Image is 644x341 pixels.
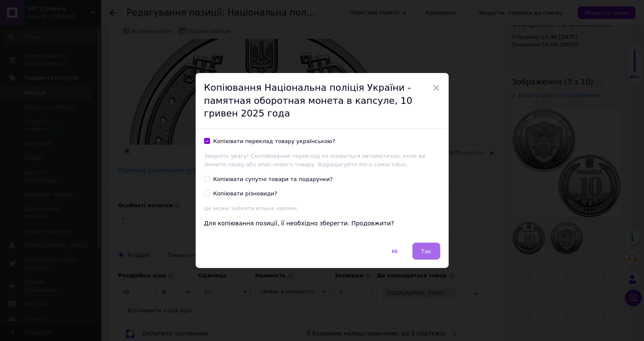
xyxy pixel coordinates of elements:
span: Так [421,248,431,254]
span: × [433,81,440,95]
div: Копіювати різновиди? [213,190,278,198]
span: Ні [392,248,397,254]
button: Так [412,243,440,260]
span: Це може зайняти кілька хвилин. [204,205,299,211]
button: Ні [383,243,406,260]
div: Копіювати супутні товари та подарунки? [213,176,333,183]
div: Копіювання Національна поліція України - памятная оборотная монета в капсуле, 10 гривен 2025 года [196,73,449,129]
div: Копіювати переклад товару українською? [213,138,336,145]
div: Для копіювання позиції, її необхідно зберегти. Продовжити? [204,219,440,228]
span: Зверніть увагу! Скопійований переклад не оновиться автоматично, коли ви зміните назву або опис но... [204,153,426,168]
